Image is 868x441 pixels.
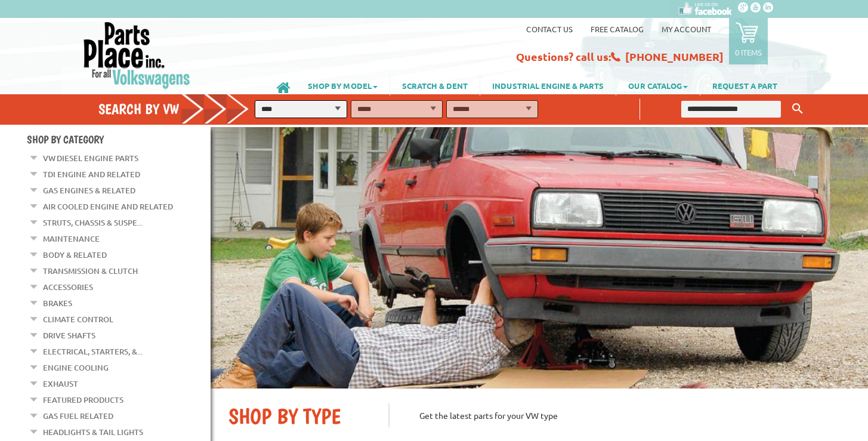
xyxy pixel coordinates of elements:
[735,47,762,57] p: 0 items
[43,376,78,391] a: Exhaust
[43,183,135,198] a: Gas Engines & Related
[43,150,138,166] a: VW Diesel Engine Parts
[43,295,72,311] a: Brakes
[43,408,113,424] a: Gas Fuel Related
[526,24,573,34] a: Contact us
[616,75,700,95] a: OUR CATALOG
[591,24,644,34] a: Free Catalog
[98,100,262,118] h4: Search by VW
[390,75,480,95] a: SCRATCH & DENT
[789,99,807,119] button: Keyword Search
[296,75,390,95] a: SHOP BY MODEL
[27,133,211,146] h4: Shop By Category
[43,360,109,375] a: Engine Cooling
[662,24,711,34] a: My Account
[43,312,113,327] a: Climate Control
[43,231,100,246] a: Maintenance
[43,263,138,279] a: Transmission & Clutch
[43,279,93,295] a: Accessories
[480,75,616,95] a: INDUSTRIAL ENGINE & PARTS
[729,18,768,64] a: 0 items
[43,215,143,230] a: Struts, Chassis & Suspe...
[43,199,173,214] a: Air Cooled Engine and Related
[43,392,123,408] a: Featured Products
[43,166,140,182] a: TDI Engine and Related
[43,328,95,343] a: Drive Shafts
[43,424,143,440] a: Headlights & Tail Lights
[43,247,107,263] a: Body & Related
[388,403,850,427] p: Get the latest parts for your VW type
[228,403,370,429] h2: SHOP BY TYPE
[700,75,789,95] a: REQUEST A PART
[43,344,143,359] a: Electrical, Starters, &...
[82,21,191,90] img: Parts Place Inc!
